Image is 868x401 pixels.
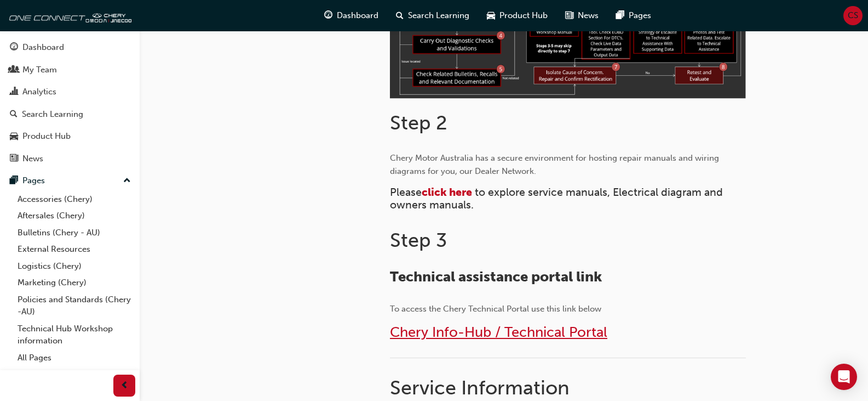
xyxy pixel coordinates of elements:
span: people-icon [10,65,18,75]
div: Analytics [22,86,56,98]
span: pages-icon [10,176,18,186]
span: pages-icon [616,9,624,22]
span: To access the Chery Technical Portal use this link below [390,304,601,314]
a: Aftersales (Chery) [13,207,135,224]
a: Marketing (Chery) [13,274,135,291]
button: CS [843,6,863,25]
a: News [4,149,135,169]
span: prev-icon [120,379,129,393]
a: Analytics [4,82,135,102]
span: Pages [629,9,651,22]
span: up-icon [123,174,131,188]
span: Dashboard [337,9,378,22]
a: search-iconSearch Learning [387,4,478,27]
a: Technical Hub Workshop information [13,320,135,349]
span: Chery Motor Australia has a secure environment for hosting repair manuals and wiring diagrams for... [390,153,721,176]
span: guage-icon [10,43,18,53]
div: News [22,153,43,165]
div: Open Intercom Messenger [831,364,857,390]
a: Bulletins (Chery - AU) [13,224,135,241]
span: chart-icon [10,87,18,97]
span: Technical assistance portal link [390,268,602,285]
div: Pages [22,174,45,187]
button: DashboardMy TeamAnalyticsSearch LearningProduct HubNews [4,35,135,171]
span: Search Learning [408,9,469,22]
span: Service Information [390,376,570,399]
a: news-iconNews [556,4,607,27]
a: click here [422,186,472,199]
span: Step 2 [390,111,447,134]
span: search-icon [396,9,404,22]
a: Logistics (Chery) [13,258,135,275]
button: Pages [4,171,135,191]
a: External Resources [13,241,135,258]
a: All Pages [13,349,135,366]
span: CS [848,9,858,22]
span: Step 3 [390,228,447,252]
a: Policies and Standards (Chery -AU) [13,291,135,320]
span: guage-icon [324,9,332,22]
div: My Team [22,64,57,76]
a: My Team [4,60,135,80]
a: guage-iconDashboard [315,4,387,27]
span: Please [390,186,422,199]
a: Accessories (Chery) [13,191,135,208]
img: oneconnect [5,4,131,26]
a: Product Hub [4,126,135,146]
span: news-icon [565,9,573,22]
div: Search Learning [22,108,83,121]
span: car-icon [487,9,495,22]
div: Dashboard [22,41,64,54]
span: Product Hub [499,9,548,22]
a: car-iconProduct Hub [478,4,556,27]
div: Product Hub [22,130,71,143]
a: Search Learning [4,104,135,125]
span: search-icon [10,110,18,120]
span: news-icon [10,154,18,164]
span: to explore service manuals, Electrical diagram and owners manuals. [390,186,726,211]
span: News [578,9,599,22]
a: Chery Info-Hub / Technical Portal [390,324,607,341]
span: car-icon [10,132,18,142]
a: Dashboard [4,37,135,58]
a: pages-iconPages [607,4,660,27]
